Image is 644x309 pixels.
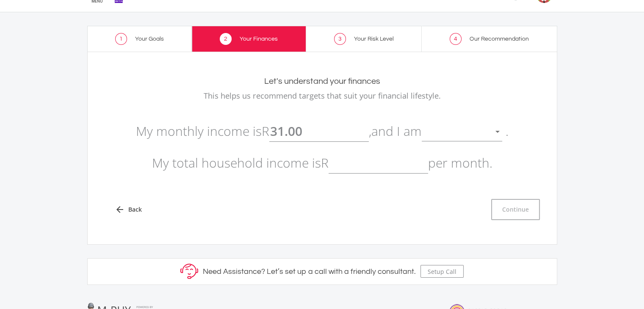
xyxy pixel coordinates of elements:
[135,36,164,42] span: Your Goals
[306,26,422,52] a: 3 Your Risk Level
[105,199,152,220] a: arrow_back Back
[102,115,542,179] p: My monthly income is R , and I am . My total household income is R per month.
[192,26,306,52] a: 2 Your Finances
[128,205,142,214] span: Back
[102,90,542,102] p: This helps us recommend targets that suit your financial lifestyle.
[203,267,416,276] h5: Need Assistance? Let’s set up a call with a friendly consultant.
[240,36,278,42] span: Your Finances
[87,26,192,52] a: 1 Your Goals
[470,36,529,42] span: Our Recommendation
[450,33,462,45] span: 4
[491,199,540,220] button: Continue
[220,33,232,45] span: 2
[115,33,127,45] span: 1
[422,26,557,52] a: 4 Our Recommendation
[354,36,394,42] span: Your Risk Level
[115,204,125,215] i: arrow_back
[420,265,464,278] button: Setup Call
[102,76,542,86] h2: Let's understand your finances
[334,33,346,45] span: 3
